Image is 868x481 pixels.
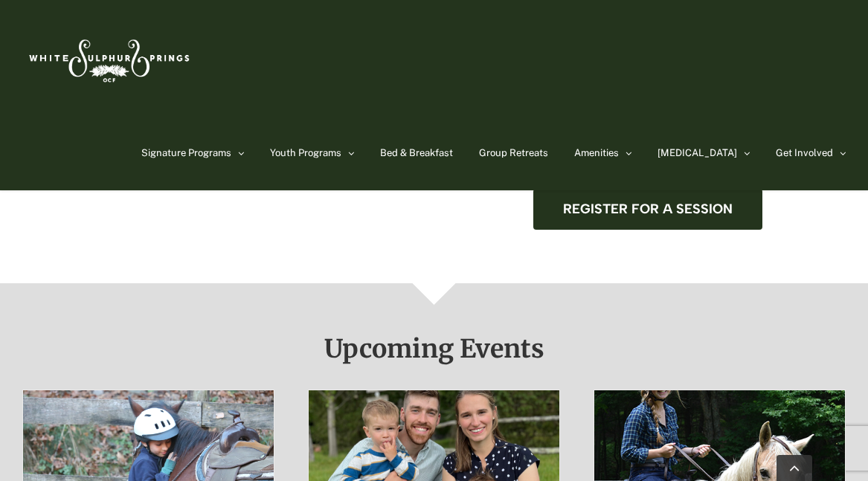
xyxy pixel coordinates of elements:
[22,335,846,362] h2: Upcoming Events
[141,148,231,158] span: Signature Programs
[533,189,762,230] a: Register
[658,148,737,158] span: [MEDICAL_DATA]
[270,148,341,158] span: Youth Programs
[479,116,548,190] a: Group Retreats
[658,116,750,190] a: [MEDICAL_DATA]
[776,116,846,190] a: Get Involved
[776,148,833,158] span: Get Involved
[574,148,619,158] span: Amenities
[141,116,846,190] nav: Main Menu Sticky
[141,116,244,190] a: Signature Programs
[574,116,631,190] a: Amenities
[479,148,548,158] span: Group Retreats
[270,116,354,190] a: Youth Programs
[380,116,453,190] a: Bed & Breakfast
[380,148,453,158] span: Bed & Breakfast
[22,23,193,93] img: White Sulphur Springs Logo
[563,201,733,217] span: Register for a session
